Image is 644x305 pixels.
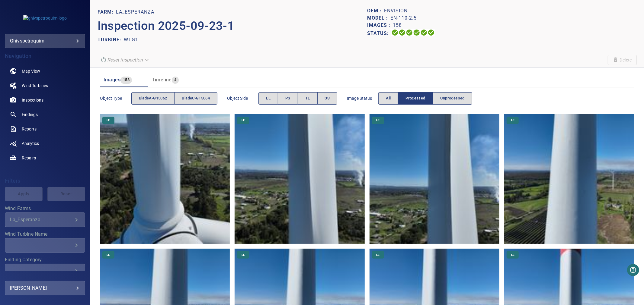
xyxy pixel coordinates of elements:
button: Unprocessed [433,92,472,105]
span: LE [266,95,271,102]
span: Inspections [22,97,43,103]
div: [PERSON_NAME] [10,283,80,293]
a: inspections noActive [5,93,85,107]
p: Envision [384,7,408,14]
div: objectType [131,92,218,105]
span: Unable to delete the inspection due to your user permissions [608,55,637,65]
span: Wind Turbines [22,83,48,89]
div: Unable to reset the inspection due to your user permissions [98,55,152,65]
div: Finding Category [5,264,85,278]
span: bladeA-G15062 [139,95,167,102]
p: FARM: [98,8,116,16]
span: LE [103,118,114,122]
span: SS [325,95,330,102]
button: SS [317,92,338,105]
svg: Classification 100% [428,29,435,36]
p: La_Esperanza [116,8,154,16]
h4: Filters [5,178,85,184]
svg: Selecting 100% [406,29,413,36]
span: Object Side [227,95,258,101]
span: LE [508,118,518,122]
span: bladeC-G15064 [182,95,210,102]
a: findings noActive [5,107,85,122]
span: Timeline [152,77,172,83]
a: map noActive [5,64,85,78]
img: ghivspetroquim-logo [23,15,67,21]
span: Object type [100,95,131,101]
p: Images : [367,22,393,29]
span: Image Status [347,95,378,101]
button: TE [298,92,318,105]
span: Reports [22,126,37,132]
p: TURBINE: [98,36,124,43]
em: Reset inspection [107,57,143,63]
button: bladeC-G15064 [174,92,217,105]
span: LE [238,118,248,122]
span: LE [373,118,383,122]
span: 158 [120,77,132,83]
span: 4 [172,77,179,83]
div: La_Esperanza [10,217,73,222]
span: Unprocessed [440,95,465,102]
div: objectSide [258,92,337,105]
a: windturbines noActive [5,78,85,93]
button: All [378,92,398,105]
a: repairs noActive [5,151,85,165]
label: Wind Farms [5,206,85,211]
svg: Uploading 100% [391,29,399,36]
p: WTG1 [124,36,138,43]
button: LE [258,92,278,105]
p: Status: [367,29,391,38]
div: imageStatus [378,92,472,105]
span: Images [104,77,120,83]
div: Wind Turbine Name [5,238,85,253]
a: reports noActive [5,122,85,136]
p: Inspection 2025-09-23-1 [98,17,367,35]
span: LE [103,253,114,257]
div: ghivspetroquim [5,34,85,48]
span: Repairs [22,155,36,161]
span: All [386,95,391,102]
div: ghivspetroquim [10,36,80,46]
span: PS [285,95,290,102]
span: LE [373,253,383,257]
p: Model : [367,14,390,22]
button: Processed [398,92,433,105]
span: Map View [22,68,40,74]
a: analytics noActive [5,136,85,151]
svg: Matching 100% [420,29,428,36]
p: EN-110-2.5 [390,14,417,22]
span: Analytics [22,140,39,146]
span: Processed [405,95,425,102]
h4: Navigation [5,53,85,59]
span: Findings [22,112,38,118]
label: Finding Category [5,257,85,262]
div: Reset inspection [98,55,152,65]
p: 158 [393,22,402,29]
span: LE [238,253,248,257]
p: OEM : [367,7,384,14]
span: TE [305,95,310,102]
div: Wind Farms [5,212,85,227]
span: LE [508,253,518,257]
button: bladeA-G15062 [131,92,175,105]
button: PS [278,92,298,105]
label: Wind Turbine Name [5,232,85,237]
svg: Data Formatted 100% [399,29,406,36]
svg: ML Processing 100% [413,29,420,36]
